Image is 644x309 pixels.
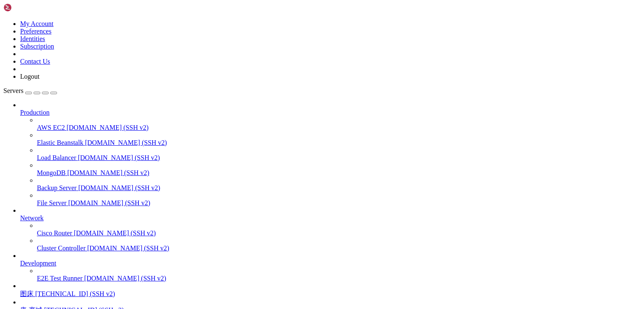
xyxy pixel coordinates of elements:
span: AWS EC2 [37,124,65,131]
a: Production [20,109,641,116]
li: Backup Server [DOMAIN_NAME] (SSH v2) [37,177,641,192]
span: [DOMAIN_NAME] (SSH v2) [87,245,169,252]
span: [DOMAIN_NAME] (SSH v2) [85,139,167,146]
a: AWS EC2 [DOMAIN_NAME] (SSH v2) [37,124,641,131]
span: Backup Server [37,184,77,191]
a: File Server [DOMAIN_NAME] (SSH v2) [37,199,641,207]
a: Contact Us [20,58,50,65]
span: [DOMAIN_NAME] (SSH v2) [68,199,151,206]
a: Cluster Controller [DOMAIN_NAME] (SSH v2) [37,245,641,252]
span: Cluster Controller [37,245,86,252]
span: [DOMAIN_NAME] (SSH v2) [78,154,160,161]
a: My Account [20,20,54,27]
span: [DOMAIN_NAME] (SSH v2) [78,184,161,191]
span: MongoDB [37,169,65,176]
a: MongoDB [DOMAIN_NAME] (SSH v2) [37,169,641,177]
span: [TECHNICAL_ID] (SSH v2) [35,290,115,297]
span: [DOMAIN_NAME] (SSH v2) [74,229,156,237]
span: E2E Test Runner [37,275,83,282]
a: Cisco Router [DOMAIN_NAME] (SSH v2) [37,229,641,237]
a: Network [20,214,641,222]
li: Load Balancer [DOMAIN_NAME] (SSH v2) [37,147,641,162]
a: Logout [20,73,39,80]
li: Development [20,252,641,282]
span: [DOMAIN_NAME] (SSH v2) [67,169,149,176]
span: Cisco Router [37,229,72,237]
span: File Server [37,199,67,206]
li: Network [20,207,641,252]
span: Development [20,260,56,267]
a: Identities [20,35,45,42]
li: File Server [DOMAIN_NAME] (SSH v2) [37,192,641,207]
li: 图床 [TECHNICAL_ID] (SSH v2) [20,282,641,299]
li: MongoDB [DOMAIN_NAME] (SSH v2) [37,162,641,177]
span: Servers [3,87,23,94]
li: Cisco Router [DOMAIN_NAME] (SSH v2) [37,222,641,237]
li: Production [20,101,641,207]
span: Production [20,109,49,116]
a: Development [20,260,641,267]
li: AWS EC2 [DOMAIN_NAME] (SSH v2) [37,116,641,131]
span: Elastic Beanstalk [37,139,83,146]
a: Preferences [20,28,52,35]
a: 图床 [TECHNICAL_ID] (SSH v2) [20,290,641,299]
a: Backup Server [DOMAIN_NAME] (SSH v2) [37,184,641,192]
a: Load Balancer [DOMAIN_NAME] (SSH v2) [37,154,641,162]
span: [DOMAIN_NAME] (SSH v2) [84,275,166,282]
span: Network [20,214,44,221]
a: Subscription [20,43,54,50]
span: Load Balancer [37,154,76,161]
a: E2E Test Runner [DOMAIN_NAME] (SSH v2) [37,275,641,282]
li: E2E Test Runner [DOMAIN_NAME] (SSH v2) [37,267,641,282]
a: Servers [3,87,57,94]
li: Cluster Controller [DOMAIN_NAME] (SSH v2) [37,237,641,252]
a: Elastic Beanstalk [DOMAIN_NAME] (SSH v2) [37,139,641,147]
span: [DOMAIN_NAME] (SSH v2) [67,124,149,131]
li: Elastic Beanstalk [DOMAIN_NAME] (SSH v2) [37,131,641,147]
img: Shellngn [3,3,52,12]
span: 图床 [20,290,34,297]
